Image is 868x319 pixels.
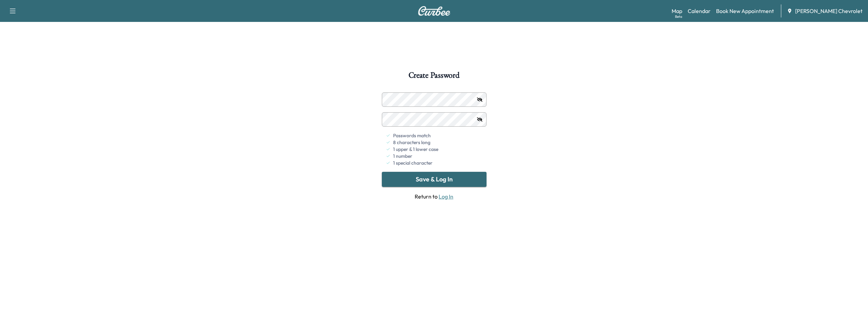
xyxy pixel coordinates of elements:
[393,132,431,139] span: Passwords match
[393,146,438,153] span: 1 upper & 1 lower case
[393,139,430,146] span: 8 characters long
[795,7,863,15] span: [PERSON_NAME] Chevrolet
[716,7,774,15] a: Book New Appointment
[672,7,682,15] a: MapBeta
[382,192,487,201] span: Return to
[439,193,453,200] a: Log In
[688,7,711,15] a: Calendar
[418,6,451,16] img: Curbee Logo
[409,71,459,83] h1: Create Password
[675,14,682,19] div: Beta
[393,153,412,159] span: 1 number
[382,172,487,187] button: Save & Log In
[393,159,432,166] span: 1 special character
